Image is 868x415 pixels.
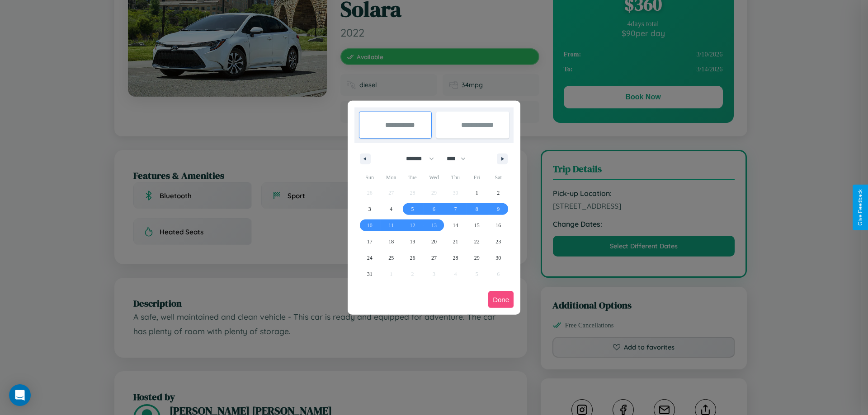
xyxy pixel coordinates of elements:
span: 22 [474,233,480,250]
button: 11 [380,217,401,233]
button: 27 [423,250,444,266]
span: 27 [431,250,437,266]
span: 19 [410,233,415,250]
button: 5 [402,201,423,217]
button: 8 [466,201,487,217]
span: Sun [359,170,380,185]
span: Sat [488,170,509,185]
span: Fri [466,170,487,185]
span: 11 [388,217,394,233]
button: 12 [402,217,423,233]
button: 14 [445,217,466,233]
span: 5 [411,201,414,217]
span: 20 [431,233,437,250]
span: 29 [474,250,480,266]
button: 13 [423,217,444,233]
span: 30 [495,250,501,266]
span: 1 [476,185,478,201]
button: 19 [402,233,423,250]
button: Done [488,291,514,308]
button: 22 [466,233,487,250]
button: 23 [488,233,509,250]
span: 28 [453,250,458,266]
span: 15 [474,217,480,233]
button: 9 [488,201,509,217]
span: 6 [433,201,435,217]
span: 3 [368,201,371,217]
button: 2 [488,185,509,201]
button: 28 [445,250,466,266]
button: 25 [380,250,401,266]
button: 7 [445,201,466,217]
span: 24 [367,250,373,266]
button: 4 [380,201,401,217]
button: 26 [402,250,423,266]
span: 16 [495,217,501,233]
button: 1 [466,185,487,201]
div: Give Feedback [857,189,863,226]
span: 31 [367,266,373,282]
button: 29 [466,250,487,266]
button: 20 [423,233,444,250]
button: 31 [359,266,380,282]
span: 25 [388,250,394,266]
button: 6 [423,201,444,217]
span: 13 [431,217,437,233]
span: Wed [423,170,444,185]
span: 2 [497,185,500,201]
span: 26 [410,250,415,266]
span: 10 [367,217,373,233]
span: 14 [453,217,458,233]
span: 4 [390,201,392,217]
span: 9 [497,201,500,217]
span: 8 [476,201,478,217]
button: 15 [466,217,487,233]
span: 7 [454,201,457,217]
span: 23 [495,233,501,250]
button: 16 [488,217,509,233]
span: 17 [367,233,373,250]
button: 24 [359,250,380,266]
button: 18 [380,233,401,250]
button: 10 [359,217,380,233]
button: 30 [488,250,509,266]
span: Mon [380,170,401,185]
span: 12 [410,217,415,233]
button: 17 [359,233,380,250]
span: Thu [445,170,466,185]
span: 21 [453,233,458,250]
span: Tue [402,170,423,185]
button: 21 [445,233,466,250]
button: 3 [359,201,380,217]
div: Open Intercom Messenger [9,384,31,406]
span: 18 [388,233,394,250]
